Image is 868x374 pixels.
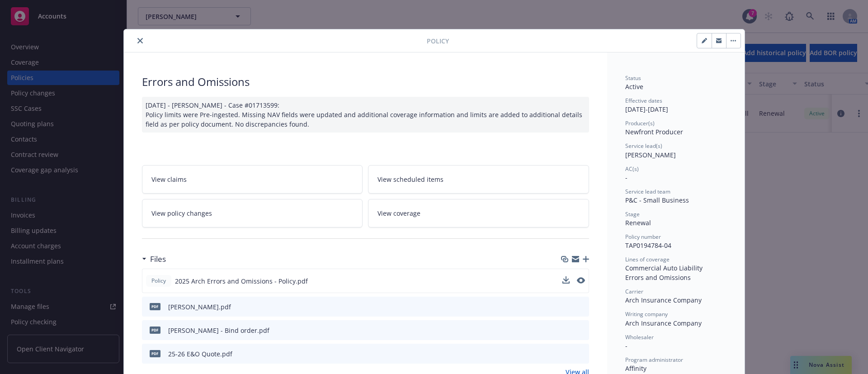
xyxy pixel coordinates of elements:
span: Renewal [625,218,651,227]
div: [DATE] - [DATE] [625,97,726,114]
span: Producer(s) [625,119,655,127]
span: Carrier [625,288,643,295]
a: View policy changes [142,199,363,227]
button: download file [563,326,570,335]
div: Errors and Omissions [142,74,589,90]
span: Effective dates [625,97,662,104]
h3: Files [150,253,166,265]
span: pdf [150,327,160,333]
div: 25-26 E&O Quote.pdf [168,349,232,359]
div: Files [142,253,166,265]
span: Policy number [625,233,661,241]
span: Program administrator [625,356,683,364]
a: View scheduled items [368,165,589,194]
button: preview file [577,326,585,335]
span: View coverage [377,208,420,218]
span: Stage [625,210,640,218]
span: Newfront Producer [625,128,683,136]
span: pdf [150,303,160,310]
span: pdf [150,350,160,357]
span: View claims [151,175,187,184]
button: preview file [577,349,585,359]
div: Commercial Auto Liability [625,263,726,273]
span: Affinity [625,364,646,373]
button: preview file [577,276,585,286]
span: Policy [427,36,449,46]
span: 2025 Arch Errors and Omissions - Policy.pdf [175,276,308,286]
span: Service lead(s) [625,142,662,150]
button: download file [563,302,570,312]
a: View claims [142,165,363,194]
span: Service lead team [625,188,670,195]
span: View policy changes [151,208,212,218]
button: download file [562,276,570,284]
span: Policy [150,277,168,285]
span: Lines of coverage [625,256,670,263]
div: [PERSON_NAME] - Bind order.pdf [168,326,269,335]
span: Active [625,82,643,91]
span: - [625,173,627,182]
button: download file [563,349,570,359]
span: AC(s) [625,165,639,173]
button: preview file [577,302,585,312]
div: [DATE] - [PERSON_NAME] - Case #01713599: Policy limits were Pre-ingested. Missing NAV fields were... [142,97,589,133]
span: View scheduled items [377,175,443,184]
span: Arch Insurance Company [625,296,702,304]
span: Arch Insurance Company [625,319,702,327]
a: View coverage [368,199,589,227]
span: Writing company [625,310,668,318]
span: [PERSON_NAME] [625,151,676,159]
span: Status [625,74,641,82]
span: TAP0194784-04 [625,241,671,250]
div: Errors and Omissions [625,273,726,282]
span: - [625,341,627,350]
span: Wholesaler [625,333,654,341]
button: preview file [577,277,585,284]
div: [PERSON_NAME].pdf [168,302,231,312]
button: download file [562,276,570,286]
button: close [135,35,146,46]
span: P&C - Small Business [625,196,689,204]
